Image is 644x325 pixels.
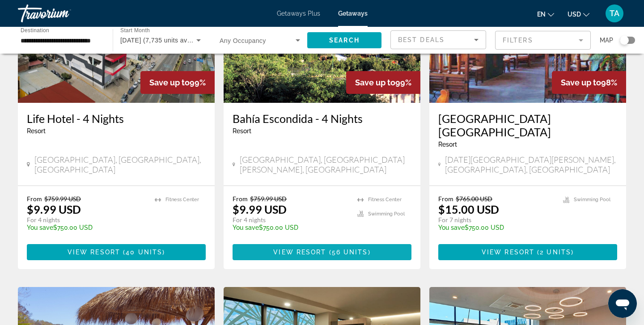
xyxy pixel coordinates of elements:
[537,8,554,21] button: Change language
[27,127,46,135] span: Resort
[398,34,479,45] mat-select: Sort by
[355,78,395,87] span: Save up to
[277,10,320,17] a: Getaways Plus
[233,203,287,216] p: $9.99 USD
[233,244,411,260] button: View Resort(56 units)
[610,9,619,18] span: TA
[561,78,601,87] span: Save up to
[233,224,348,231] p: $750.00 USD
[438,244,617,260] button: View Resort(2 units)
[165,197,199,203] span: Fitness Center
[27,203,81,216] p: $9.99 USD
[438,224,465,231] span: You save
[220,37,266,44] span: Any Occupancy
[233,112,411,125] a: Bahía Escondida - 4 Nights
[438,112,617,139] a: [GEOGRAPHIC_DATA] [GEOGRAPHIC_DATA]
[21,27,49,33] span: Destination
[537,11,546,18] span: en
[140,71,215,94] div: 99%
[18,2,107,25] a: Travorium
[250,195,287,203] span: $759.99 USD
[600,34,613,46] span: Map
[438,216,554,224] p: For 7 nights
[495,30,591,50] button: Filter
[438,224,554,231] p: $750.00 USD
[68,249,120,256] span: View Resort
[27,112,206,125] a: Life Hotel - 4 Nights
[233,127,251,135] span: Resort
[346,71,420,94] div: 99%
[608,289,637,318] iframe: Button to launch messaging window
[568,11,581,18] span: USD
[233,224,259,231] span: You save
[329,37,360,44] span: Search
[27,216,146,224] p: For 4 nights
[445,155,617,174] span: [DATE][GEOGRAPHIC_DATA][PERSON_NAME], [GEOGRAPHIC_DATA], [GEOGRAPHIC_DATA]
[568,8,589,21] button: Change currency
[574,197,610,203] span: Swimming Pool
[438,203,499,216] p: $15.00 USD
[120,37,209,44] span: [DATE] (7,735 units available)
[338,10,368,17] a: Getaways
[27,195,42,203] span: From
[482,249,534,256] span: View Resort
[540,249,571,256] span: 2 units
[240,155,411,174] span: [GEOGRAPHIC_DATA], [GEOGRAPHIC_DATA][PERSON_NAME], [GEOGRAPHIC_DATA]
[368,211,405,217] span: Swimming Pool
[44,195,81,203] span: $759.99 USD
[34,155,206,174] span: [GEOGRAPHIC_DATA], [GEOGRAPHIC_DATA], [GEOGRAPHIC_DATA]
[126,249,162,256] span: 40 units
[456,195,492,203] span: $765.00 USD
[398,36,445,43] span: Best Deals
[534,249,574,256] span: ( )
[273,249,326,256] span: View Resort
[307,32,381,48] button: Search
[603,4,626,23] button: User Menu
[120,28,150,34] span: Start Month
[27,244,206,260] button: View Resort(40 units)
[233,195,248,203] span: From
[438,141,457,148] span: Resort
[149,78,190,87] span: Save up to
[27,224,146,231] p: $750.00 USD
[120,249,165,256] span: ( )
[438,195,453,203] span: From
[326,249,370,256] span: ( )
[552,71,626,94] div: 98%
[368,197,402,203] span: Fitness Center
[27,224,53,231] span: You save
[332,249,368,256] span: 56 units
[233,216,348,224] p: For 4 nights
